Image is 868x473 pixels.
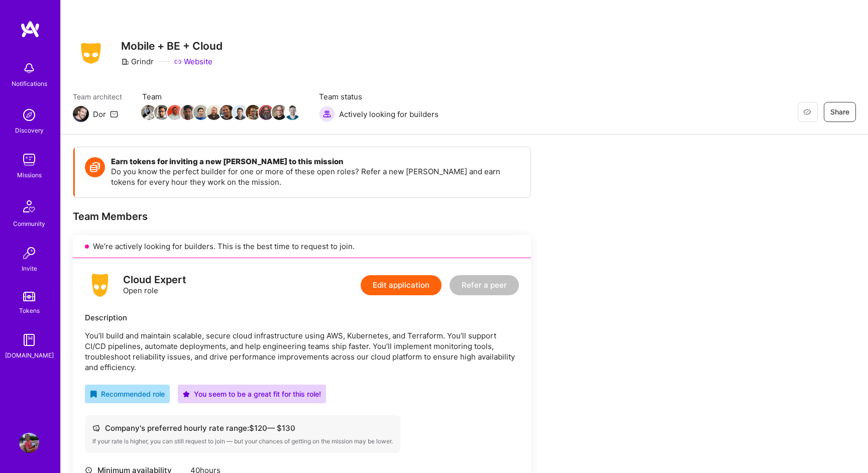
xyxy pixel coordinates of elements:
div: Tokens [19,305,40,316]
img: Actively looking for builders [319,106,335,122]
a: Team Member Avatar [234,104,247,121]
i: icon RecommendedBadge [90,391,97,398]
a: Team Member Avatar [273,104,286,121]
div: Open role [123,275,186,296]
h4: Earn tokens for inviting a new [PERSON_NAME] to this mission [111,157,520,166]
img: Team Member Avatar [193,105,208,120]
i: icon PurpleStar [183,391,190,398]
div: Notifications [12,78,47,89]
img: Team Architect [73,106,89,122]
a: Team Member Avatar [155,104,168,121]
i: icon Mail [110,110,118,118]
a: Team Member Avatar [168,104,181,121]
img: Team Member Avatar [220,105,235,120]
img: Token icon [85,157,105,177]
div: Missions [17,170,42,180]
img: tokens [23,292,35,301]
a: Team Member Avatar [194,104,207,121]
button: Share [824,102,856,122]
p: Do you know the perfect builder for one or more of these open roles? Refer a new [PERSON_NAME] an... [111,166,520,187]
img: logo [85,270,115,300]
div: Cloud Expert [123,275,186,285]
i: icon EyeClosed [803,108,811,116]
a: User Avatar [17,433,42,453]
a: Team Member Avatar [260,104,273,121]
button: Refer a peer [450,275,519,295]
img: Team Member Avatar [285,105,300,120]
div: Discovery [15,125,44,136]
img: Team Member Avatar [180,105,195,120]
div: We’re actively looking for builders. This is the best time to request to join. [73,235,531,258]
img: Invite [19,243,39,263]
span: Team status [319,91,439,102]
span: Team architect [73,91,122,102]
div: Description [85,312,519,323]
img: bell [19,58,39,78]
img: guide book [19,330,39,350]
div: Team Members [73,210,531,223]
img: User Avatar [19,433,39,453]
img: Team Member Avatar [206,105,222,120]
img: Team Member Avatar [246,105,261,120]
img: logo [20,20,40,38]
img: Team Member Avatar [233,105,248,120]
span: Team [142,91,299,102]
span: Share [830,107,849,117]
h3: Mobile + BE + Cloud [121,40,223,52]
div: Invite [22,263,37,274]
a: Website [174,56,212,67]
a: Team Member Avatar [221,104,234,121]
img: Team Member Avatar [154,105,169,120]
a: Team Member Avatar [142,104,155,121]
a: Team Member Avatar [181,104,194,121]
div: Recommended role [90,389,165,399]
img: Community [17,194,41,218]
p: You’ll build and maintain scalable, secure cloud infrastructure using AWS, Kubernetes, and Terraf... [85,330,519,373]
span: Actively looking for builders [339,109,439,120]
a: Team Member Avatar [247,104,260,121]
i: icon Cash [92,424,100,432]
i: icon CompanyGray [121,58,129,66]
a: Team Member Avatar [207,104,221,121]
img: Team Member Avatar [259,105,274,120]
div: Dor [93,109,106,120]
div: Community [13,218,45,229]
div: [DOMAIN_NAME] [5,350,54,361]
img: teamwork [19,150,39,170]
div: Grindr [121,56,154,67]
div: Company's preferred hourly rate range: $ 120 — $ 130 [92,423,393,433]
img: Team Member Avatar [141,105,156,120]
a: Team Member Avatar [286,104,299,121]
img: Team Member Avatar [272,105,287,120]
div: If your rate is higher, you can still request to join — but your chances of getting on the missio... [92,437,393,445]
button: Edit application [361,275,442,295]
img: discovery [19,105,39,125]
img: Company Logo [73,40,109,67]
div: You seem to be a great fit for this role! [183,389,321,399]
img: Team Member Avatar [167,105,182,120]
